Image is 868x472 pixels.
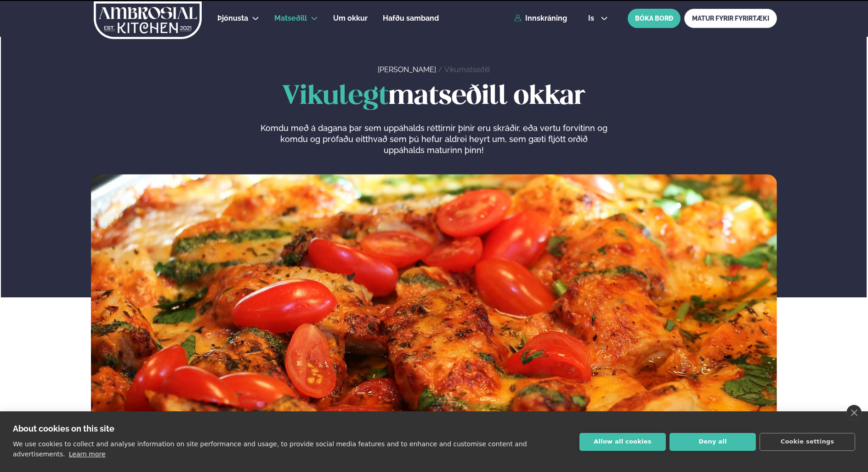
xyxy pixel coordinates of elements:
[378,65,436,74] a: [PERSON_NAME]
[588,15,597,22] span: is
[333,13,368,24] a: Um okkur
[760,433,855,451] button: Cookie settings
[274,13,307,24] a: Matseðill
[13,440,527,458] p: We use cookies to collect and analyse information on site performance and usage, to provide socia...
[333,14,368,23] span: Um okkur
[282,84,388,109] span: Vikulegt
[217,13,248,24] a: Þjónusta
[438,65,444,74] span: /
[383,14,439,23] span: Hafðu samband
[91,174,777,446] img: image alt
[260,123,607,156] p: Komdu með á dagana þar sem uppáhalds réttirnir þínir eru skráðir, eða vertu forvitinn og komdu og...
[579,433,666,451] button: Allow all cookies
[93,1,203,39] img: logo
[628,9,681,28] button: BÓKA BORÐ
[514,14,567,23] a: Innskráning
[274,14,307,23] span: Matseðill
[669,433,756,451] button: Deny all
[684,9,777,28] a: MATUR FYRIR FYRIRTÆKI
[846,405,862,421] a: close
[91,82,777,112] h1: matseðill okkar
[13,424,114,433] strong: About cookies on this site
[69,450,106,458] a: Learn more
[581,15,615,22] button: is
[217,14,248,23] span: Þjónusta
[383,13,439,24] a: Hafðu samband
[444,65,490,74] a: Vikumatseðill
